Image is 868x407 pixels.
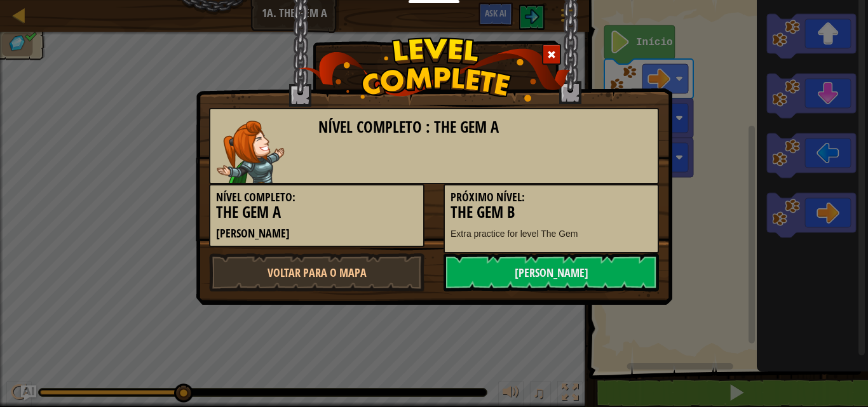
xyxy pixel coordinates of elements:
[216,204,417,221] h3: The Gem A
[216,191,417,204] h5: Nível Completo:
[217,121,285,183] img: captain.png
[451,204,652,221] h3: The Gem B
[209,253,424,291] a: Voltar para o Mapa
[451,227,652,240] p: Extra practice for level The Gem
[451,191,652,204] h5: Próximo Nível:
[216,227,417,240] h5: [PERSON_NAME]
[444,253,659,291] a: [PERSON_NAME]
[318,119,652,136] h3: Nível Completo : The Gem A
[298,37,571,102] img: level_complete.png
